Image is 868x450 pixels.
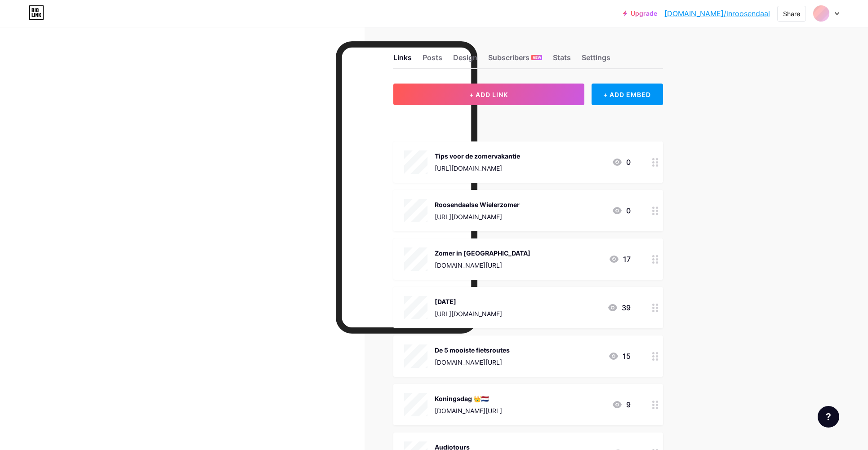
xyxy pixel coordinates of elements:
div: [DOMAIN_NAME][URL] [435,406,502,415]
a: Upgrade [623,10,657,17]
div: 17 [609,254,631,265]
div: 39 [607,302,631,313]
span: + ADD LINK [469,91,508,98]
div: De 5 mooiste fietsroutes [435,345,510,355]
div: Stats [553,52,571,68]
div: Settings [582,52,610,68]
div: [DOMAIN_NAME][URL] [435,260,530,270]
div: Posts [423,52,442,68]
div: Share [783,9,800,18]
div: + ADD EMBED [592,84,663,105]
div: Roosendaalse Wielerzomer [435,200,520,209]
a: [DOMAIN_NAME]/inroosendaal [664,8,770,19]
div: 0 [612,205,631,216]
div: [URL][DOMAIN_NAME] [435,163,520,173]
div: 9 [612,399,631,410]
div: [URL][DOMAIN_NAME] [435,212,520,221]
div: Links [393,52,412,68]
div: Tips voor de zomervakantie [435,151,520,161]
div: [DOMAIN_NAME][URL] [435,357,510,367]
div: 15 [608,351,631,362]
div: [DATE] [435,297,502,306]
button: + ADD LINK [393,84,584,105]
div: Koningsdag 👑🇳🇱 [435,394,502,403]
div: Design [453,52,477,68]
div: [URL][DOMAIN_NAME] [435,309,502,318]
div: 0 [612,157,631,168]
span: NEW [533,55,541,60]
div: Subscribers [488,52,542,68]
div: Zomer in [GEOGRAPHIC_DATA] [435,248,530,258]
